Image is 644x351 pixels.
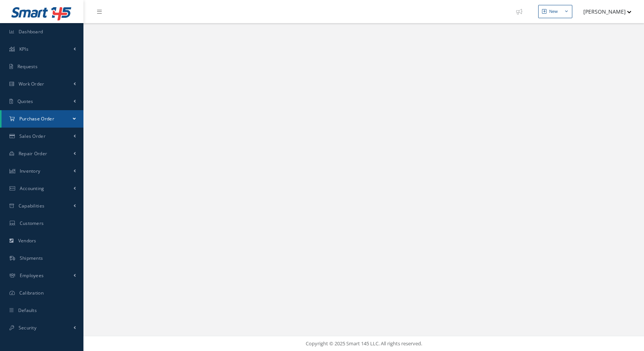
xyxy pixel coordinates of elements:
button: [PERSON_NAME] [576,4,631,19]
span: Defaults [18,307,37,314]
span: Quotes [17,98,33,105]
span: Requests [17,63,38,70]
span: Vendors [18,237,36,244]
span: Employees [20,272,44,279]
a: Purchase Order [2,110,83,128]
span: Dashboard [19,28,43,35]
span: Purchase Order [19,115,54,122]
div: Copyright © 2025 Smart 145 LLC. All rights reserved. [91,340,636,348]
button: New [538,5,572,18]
div: New [549,8,558,15]
span: Accounting [20,185,44,192]
span: Sales Order [19,133,46,139]
span: Calibration [19,290,44,296]
span: Customers [20,220,44,226]
span: KPIs [19,46,28,52]
span: Security [19,324,36,331]
span: Work Order [19,81,44,87]
span: Inventory [20,168,41,174]
span: Shipments [20,255,43,261]
span: Repair Order [19,150,47,157]
span: Capabilities [19,203,45,209]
